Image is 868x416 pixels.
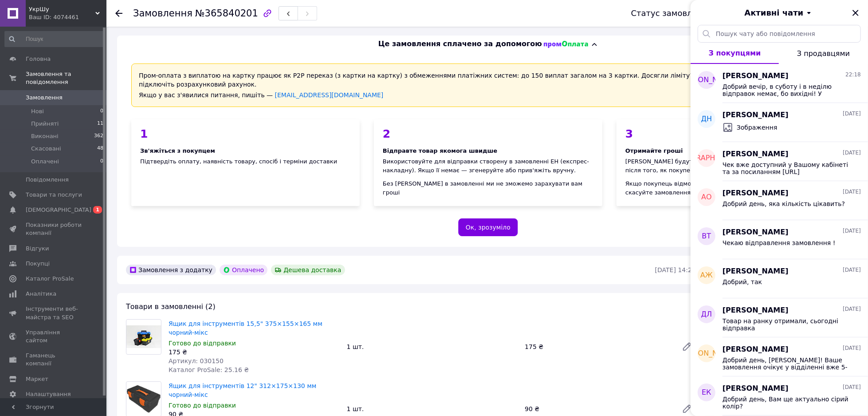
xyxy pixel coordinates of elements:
a: Редагувати [678,338,696,356]
span: АО [701,192,712,202]
span: З продавцями [797,49,850,58]
div: Якщо покупець відмовиться від замовлення — відкличте посилку та скасуйте замовлення, щоб гроші по... [625,179,836,197]
span: ЕК [702,388,711,398]
span: Замовлення [133,8,192,19]
div: Якщо у вас з'явилися питання, пишіть — [139,91,837,99]
span: Замовлення та повідомлення [26,70,106,86]
span: 48 [97,145,103,153]
span: [PERSON_NAME] [723,227,789,238]
button: АЖ[PERSON_NAME][DATE]Добрий, так [691,259,868,298]
img: Ящик для інструментів 12" 312×175×130 мм чорний-мікс [126,384,161,413]
span: Повідомлення [26,176,69,184]
span: Артикул: 030150 [169,357,224,364]
span: [PERSON_NAME] [677,349,736,359]
span: З покупцями [709,49,761,57]
button: ВТ[PERSON_NAME][DATE]Чекаю відправлення замовлення ! [691,220,868,259]
span: [PERSON_NAME] [723,266,789,277]
span: Прийняті [31,120,59,128]
div: Статус замовлення [631,9,713,18]
span: Відправте товар якомога швидше [383,147,497,154]
span: [PERSON_NAME] [723,110,789,120]
span: [DATE] [843,305,861,313]
div: Використовуйте для відправки створену в замовленні ЕН (експрес-накладну). Якщо її немає — згенеру... [383,157,593,175]
span: Товари та послуги [26,191,82,199]
span: [DATE] [843,227,861,235]
div: Дешева доставка [271,265,345,275]
div: 3 [625,128,836,139]
span: Активні чати [744,7,803,19]
span: [PERSON_NAME] [723,345,789,355]
span: [PERSON_NAME] [723,149,789,159]
span: Добрий день, [PERSON_NAME]! Ваше замовлення очікує у відділенні вже 5-й день. Заберіть його, будь... [723,357,848,371]
span: [PERSON_NAME] [723,384,789,394]
span: Аналітика [26,290,56,298]
span: Каталог ProSale: 25.16 ₴ [169,366,249,373]
span: Зв'яжіться з покупцем [140,147,215,154]
span: Отримайте гроші [625,147,683,154]
span: Покупці [26,260,50,268]
button: [PERSON_NAME][PERSON_NAME][DATE]Добрий день, [PERSON_NAME]! Ваше замовлення очікує у відділенні в... [691,337,868,376]
span: Добрий день, яка кількість цікавить? [723,200,845,207]
a: Ящик для інструментів 15,5" 375×155×165 мм чорний-мікс [169,320,322,336]
button: Активні чати [715,7,843,19]
span: Маркет [26,375,48,383]
span: [DATE] [843,384,861,391]
a: Ящик для інструментів 12" 312×175×130 мм чорний-мікс [169,382,316,398]
span: 0 [100,107,103,115]
span: [DEMOGRAPHIC_DATA] [26,206,91,214]
span: [PERSON_NAME] [677,75,736,85]
button: Закрити [850,8,861,18]
input: Пошук [4,31,104,47]
span: Головна [26,55,51,63]
span: Добрий вечір, в суботу і в неділю відправок немає, бо вихідні! У п'ятницю після обстрілу не було ... [723,83,848,97]
span: Замовлення [26,94,63,102]
button: З покупцями [691,43,779,64]
span: Товари в замовленні (2) [126,302,216,311]
input: Пошук чату або повідомлення [698,25,861,43]
div: Повернутися назад [115,9,122,18]
span: АЖ [700,270,713,281]
span: Добрий день, Вам ще актуально сірий колір? [723,396,848,410]
button: ЕК[PERSON_NAME][DATE]Добрий день, Вам ще актуально сірий колір? [691,376,868,416]
span: [DATE] [843,188,861,196]
span: Оплачені [31,158,59,166]
span: ВТ [702,231,711,242]
div: Пром-оплата з виплатою на картку працює як P2P переказ (з картки на картку) з обмеженнями платіжн... [131,63,845,107]
span: ДЛ [701,309,712,320]
span: 1 [93,206,102,214]
button: З продавцями [779,43,868,64]
span: [DATE] [843,266,861,274]
span: Каталог ProSale [26,275,74,283]
div: 175 ₴ [169,348,340,357]
span: Нові [31,107,44,115]
div: Оплачено [220,265,267,275]
span: [DATE] [843,110,861,118]
span: Чекаю відправлення замовлення ! [723,239,836,246]
span: Чек вже доступний у Вашому кабінеті та за посиланням [URL][DOMAIN_NAME] [723,161,848,175]
div: Замовлення з додатку [126,265,216,275]
div: Ваш ID: 4074461 [29,13,106,21]
span: Налаштування [26,390,71,398]
span: Відгуки [26,245,49,253]
span: Виконані [31,132,59,140]
div: [PERSON_NAME] будуть переведені на ваш рахунок за 24 години після того, як покупець забере своє з... [625,157,836,175]
div: 90 ₴ [521,403,675,415]
div: 2 [383,128,593,139]
span: 22:18 [845,71,861,79]
span: [PERSON_NAME] [723,305,789,316]
div: 175 ₴ [521,341,675,353]
span: [DATE] [843,149,861,157]
span: Зображення [737,123,778,132]
img: Ящик для інструментів 15,5" 375×155×165 мм чорний-мікс [126,325,161,348]
span: [DEMOGRAPHIC_DATA] [666,153,747,163]
span: Це замовлення сплачено за допомогою [378,39,542,49]
span: [DATE] [843,345,861,352]
button: ДЛ[PERSON_NAME][DATE]Товар на ранку отримали, сьогодні відправка [691,298,868,337]
span: 0 [100,158,103,166]
span: Гаманець компанії [26,352,82,368]
button: [DEMOGRAPHIC_DATA][PERSON_NAME][DATE]Чек вже доступний у Вашому кабінеті та за посиланням [URL][D... [691,142,868,181]
div: 1 [140,128,351,139]
span: 362 [94,132,103,140]
span: Управління сайтом [26,329,82,345]
span: УкрШу [29,5,95,13]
